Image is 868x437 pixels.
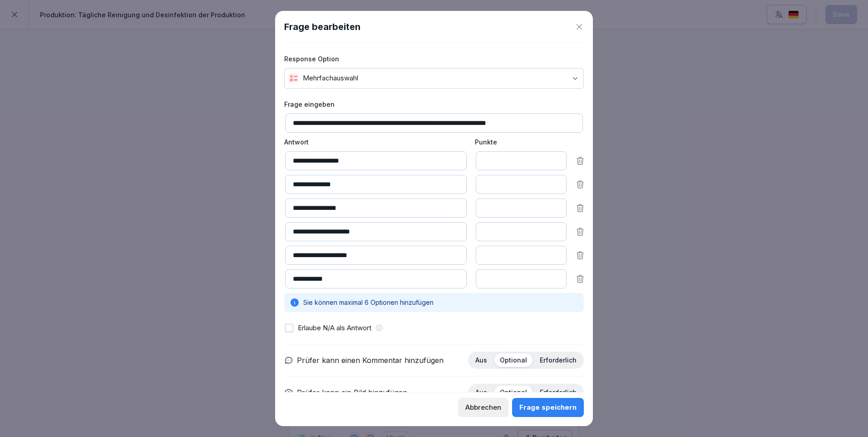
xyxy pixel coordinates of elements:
h1: Frage bearbeiten [284,20,360,34]
button: Abbrechen [458,398,508,417]
p: Erforderlich [540,356,577,364]
p: Prüfer kann ein Bild hinzufügen [297,387,407,398]
label: Frage eingeben [284,99,584,109]
div: Sie können maximal 6 Optionen hinzufügen [284,293,584,312]
label: Response Option [284,54,584,64]
p: Erforderlich [540,388,577,397]
p: Optional [500,388,527,397]
p: Optional [500,356,527,364]
p: Antwort [284,137,466,147]
p: Aus [475,356,487,364]
p: Erlaube N/A als Antwort [298,323,371,333]
button: Frage speichern [512,398,584,417]
p: Punkte [475,137,566,147]
p: Aus [475,388,487,397]
div: Frage speichern [519,402,577,412]
div: Abbrechen [465,402,501,412]
p: Prüfer kann einen Kommentar hinzufügen [297,355,444,366]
